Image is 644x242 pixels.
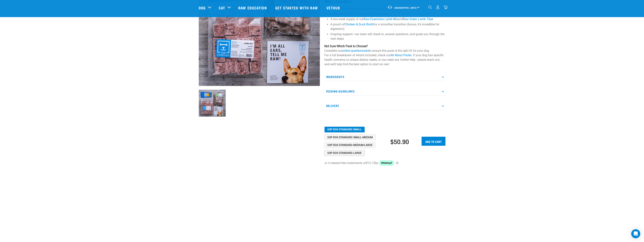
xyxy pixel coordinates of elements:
[219,5,225,11] a: Cat
[345,23,373,26] a: Chicken & Duck Broth
[631,229,640,238] div: Open Intercom Messenger
[436,5,440,9] img: user.png
[379,160,394,166] img: Afterpay
[324,87,445,96] p: Feeding Guidelines
[324,44,368,48] strong: Not Sure Which Pack to Choose?
[330,17,445,21] li: A two-week supply of our and
[444,5,448,9] img: home-icon@2x.png
[422,137,445,146] input: Add to cart
[324,142,375,148] button: GSP Dog Standard: Medium-Large
[272,0,323,15] a: Get started with Raw
[199,90,226,117] img: NSP Dog Standard Update
[324,102,445,110] p: Delivery
[428,5,432,9] img: home-icon-1@2x.png
[394,7,417,8] span: [GEOGRAPHIC_DATA]
[324,73,445,81] p: Ingredients
[330,32,445,41] li: Ongoing support—our team will check in, answer questions, and guide you through the next steps
[324,150,365,156] button: GSP Dog Standard: Large
[323,0,345,15] a: Vethub
[324,160,445,166] div: or 4 interest-free instalments of by
[342,49,369,52] a: online questionnaire
[324,127,365,133] button: GSP Dog Standard: Small
[330,22,445,31] li: A pouch of for a smoother transition (bonus, it's incredible for digestion!)
[391,53,411,57] a: All About Packs
[324,134,376,140] button: GSP Dog Standard: Small-Medium
[387,5,392,9] img: van-moving.png
[364,17,398,21] a: Raw Essentials Lamb Mix
[366,161,375,165] span: $12.72
[199,5,206,11] a: Dog
[234,0,271,15] a: Raw Education
[403,17,433,21] a: Raw Green Lamb Tripe
[324,44,445,67] p: Complete our to ensure this pack is the right fit for your dog. For a full breakdown of what's in...
[390,138,409,145] div: $50.90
